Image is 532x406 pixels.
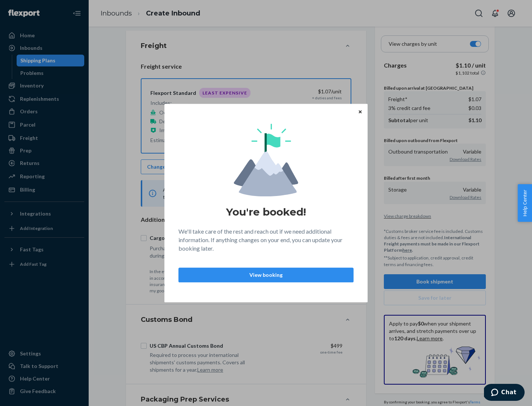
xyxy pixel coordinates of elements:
[226,205,306,219] h1: You're booked!
[234,124,298,196] img: svg+xml,%3Csvg%20viewBox%3D%220%200%20174%20197%22%20fill%3D%22none%22%20xmlns%3D%22http%3A%2F%2F...
[185,271,347,279] p: View booking
[17,5,33,12] span: Chat
[178,268,354,282] button: View booking
[357,107,364,116] button: Close
[178,227,354,253] p: We'll take care of the rest and reach out if we need additional information. If anything changes ...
